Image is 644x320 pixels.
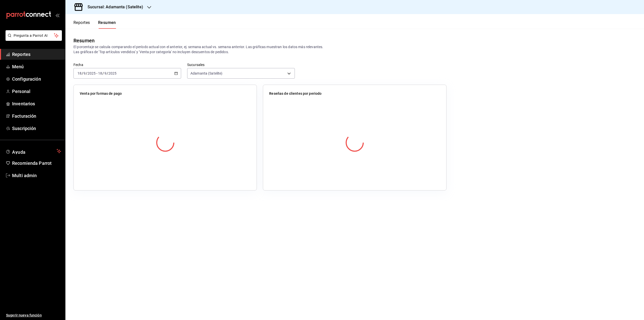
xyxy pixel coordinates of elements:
[102,71,104,75] span: /
[107,71,108,75] span: /
[73,44,636,54] p: El porcentaje se calcula comparando el período actual con el anterior, ej. semana actual vs. sema...
[73,37,95,44] div: Resumen
[84,4,143,10] h3: Sucursal: Adamanta (Satelite)
[4,37,62,42] a: Pregunta a Parrot AI
[12,63,61,70] span: Menú
[98,71,102,75] input: --
[73,20,90,29] button: Reportes
[87,71,96,75] input: ----
[55,13,59,17] button: open_drawer_menu
[82,71,83,75] span: /
[98,20,116,29] button: Resumen
[187,63,295,67] label: Sucursales
[12,51,61,58] span: Reportes
[269,91,321,96] p: Reseñas de clientes por periodo
[77,71,82,75] input: --
[12,148,55,154] span: Ayuda
[73,63,181,67] label: Fecha
[14,33,54,38] span: Pregunta a Parrot AI
[83,71,86,75] input: --
[12,88,61,95] span: Personal
[96,71,97,75] span: -
[12,160,61,167] span: Recomienda Parrot
[12,172,61,179] span: Multi admin
[86,71,87,75] span: /
[12,76,61,82] span: Configuración
[12,125,61,132] span: Suscripción
[104,71,107,75] input: --
[6,30,62,41] button: Pregunta a Parrot AI
[190,71,223,76] span: Adamanta (Satelite)
[12,113,61,119] span: Facturación
[108,71,117,75] input: ----
[12,100,61,107] span: Inventarios
[73,20,116,29] div: navigation tabs
[6,313,61,318] span: Sugerir nueva función
[80,91,122,96] p: Venta por formas de pago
